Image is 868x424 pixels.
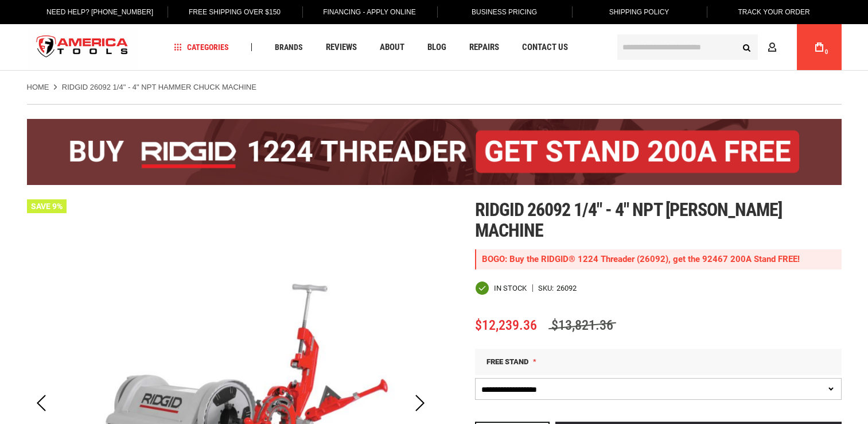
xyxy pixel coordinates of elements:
a: Home [27,82,49,92]
span: Contact Us [522,43,568,52]
div: Availability [475,281,527,295]
div: BOGO: Buy the RIDGID® 1224 Threader (26092), get the 92467 200A Stand FREE! [475,249,842,269]
span: Blog [427,43,446,52]
a: Categories [169,40,234,55]
span: Categories [174,43,229,51]
a: Repairs [464,40,504,55]
button: Search [736,36,758,58]
div: 26092 [556,284,577,292]
img: America Tools [27,26,138,69]
span: Repairs [469,43,499,52]
a: Blog [422,40,451,55]
span: In stock [494,284,527,292]
a: Contact Us [517,40,573,55]
a: Reviews [321,40,362,55]
span: Free Stand [486,357,528,366]
span: About [380,43,404,52]
span: 0 [825,49,828,55]
span: Shipping Policy [609,8,670,16]
span: $12,239.36 [475,317,537,333]
a: About [375,40,410,55]
a: Brands [270,40,308,55]
span: Brands [275,43,303,51]
strong: RIDGID 26092 1/4" - 4" NPT HAMMER CHUCK MACHINE [62,83,256,91]
span: Ridgid 26092 1/4" - 4" npt [PERSON_NAME] machine [475,199,783,241]
a: store logo [27,26,138,69]
strong: SKU [538,284,556,292]
img: BOGO: Buy the RIDGID® 1224 Threader (26092), get the 92467 200A Stand FREE! [27,119,842,185]
span: Reviews [326,43,357,52]
span: $13,821.36 [548,317,616,333]
a: 0 [808,24,830,70]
